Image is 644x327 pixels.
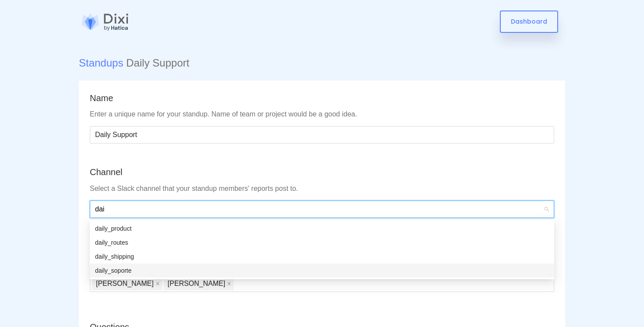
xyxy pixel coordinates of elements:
[90,222,554,236] div: daily_product
[92,276,162,290] span: Ezequiel Zamorano
[90,165,554,179] div: Channel
[168,277,226,290] span: [PERSON_NAME]
[90,91,554,105] div: Name
[96,277,154,290] span: [PERSON_NAME]
[95,266,549,275] div: daily_soporte
[90,109,554,120] div: Enter a unique name for your standup. Name of team or project would be a good idea.
[90,184,554,194] div: Select a Slack channel that your standup members' reports post to.
[156,281,160,286] span: close
[90,236,554,250] div: daily_routes
[90,250,554,264] div: daily_shipping
[95,238,549,247] div: daily_routes
[79,57,565,70] h5: Daily Support
[500,11,558,33] a: Dashboard
[95,252,549,261] div: daily_shipping
[95,224,549,233] div: daily_product
[79,57,123,69] a: Standups
[90,126,554,144] input: Enter name for this standup...
[227,281,231,286] span: close
[90,264,554,278] div: daily_soporte
[164,276,234,290] span: Julian Gomez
